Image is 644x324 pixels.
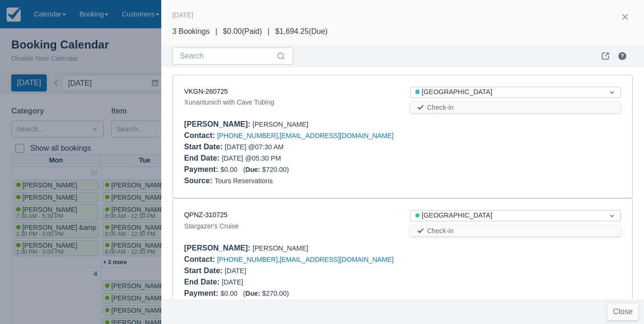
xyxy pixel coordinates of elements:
div: [DATE] [184,265,395,276]
button: Check-in [410,225,621,236]
a: VKGN-260725 [184,88,228,95]
div: Tours Reservations [184,175,621,186]
a: [EMAIL_ADDRESS][DOMAIN_NAME] [280,256,394,263]
div: 3 Bookings [173,26,210,37]
div: [DATE] @ 07:30 AM [184,141,395,153]
div: $0.00 [184,164,621,175]
div: [DATE] @ 05:30 PM [184,153,395,164]
a: [EMAIL_ADDRESS][DOMAIN_NAME] [280,132,394,139]
button: Close [607,303,638,320]
div: Due: [246,166,262,173]
div: | [262,26,275,37]
span: Dropdown icon [607,88,617,97]
span: Dropdown icon [607,211,617,220]
div: , [184,130,621,141]
div: , [184,254,621,265]
div: Payment : [184,165,221,173]
div: [PERSON_NAME] [184,243,621,254]
div: Payment : [184,289,221,297]
div: [PERSON_NAME] : [184,120,253,128]
div: | [210,26,223,37]
div: Start Date : [184,143,225,151]
span: ( $720.00 ) [243,166,289,173]
div: [PERSON_NAME] : [184,244,253,252]
div: [DATE] [173,9,194,21]
div: Start Date : [184,267,225,275]
button: Check-in [410,102,621,113]
div: End Date : [184,278,222,286]
div: [DATE] [184,276,395,288]
div: Contact : [184,255,217,263]
div: Stargazer's Cruise [184,220,395,232]
div: End Date : [184,154,222,162]
span: ( $270.00 ) [243,290,289,297]
a: [PHONE_NUMBER] [217,256,278,263]
a: QPNZ-310725 [184,211,228,219]
input: Search [180,48,274,65]
div: $0.00 ( Paid ) [223,26,262,37]
div: Xunantunich with Cave Tubing [184,97,395,108]
div: Source : [184,177,215,185]
div: [GEOGRAPHIC_DATA] [415,211,599,221]
div: [PERSON_NAME] [184,119,621,130]
div: [GEOGRAPHIC_DATA] [415,87,599,97]
a: [PHONE_NUMBER] [217,132,278,139]
div: Due: [246,290,262,297]
div: Contact : [184,131,217,139]
div: $0.00 [184,288,621,299]
div: $1,694.25 ( Due ) [275,26,328,37]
